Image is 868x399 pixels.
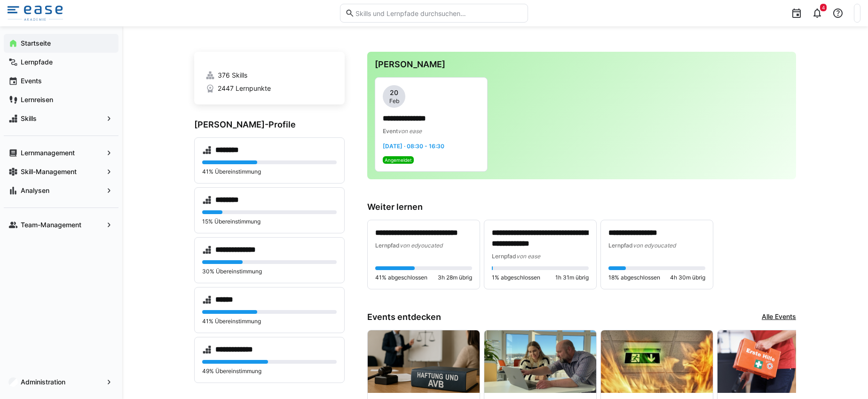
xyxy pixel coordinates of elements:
[670,274,705,281] span: 4h 30m übrig
[367,312,441,322] h3: Events entdecken
[218,71,247,80] span: 376 Skills
[633,242,676,249] span: von edyoucated
[202,268,337,275] p: 30% Übereinstimmung
[555,274,589,281] span: 1h 31m übrig
[385,157,412,163] span: Angemeldet
[355,9,523,17] input: Skills und Lernpfade durchsuchen…
[375,59,789,70] h3: [PERSON_NAME]
[375,274,427,281] span: 41% abgeschlossen
[608,274,660,281] span: 18% abgeschlossen
[383,143,444,150] span: [DATE] · 08:30 - 16:30
[438,274,472,281] span: 3h 28m übrig
[400,242,442,249] span: von edyoucated
[492,274,540,281] span: 1% abgeschlossen
[202,218,337,225] p: 15% Übereinstimmung
[492,253,516,260] span: Lernpfad
[218,84,271,93] span: 2447 Lernpunkte
[516,253,540,260] span: von ease
[202,367,337,375] p: 49% Übereinstimmung
[375,242,400,249] span: Lernpfad
[601,330,713,393] img: image
[762,312,796,322] a: Alle Events
[194,120,345,130] h3: [PERSON_NAME]-Profile
[202,318,337,325] p: 41% Übereinstimmung
[367,202,796,212] h3: Weiter lernen
[718,330,829,393] img: image
[383,128,398,135] span: Event
[389,97,399,105] span: Feb
[398,128,422,135] span: von ease
[205,71,333,80] a: 376 Skills
[822,5,825,10] span: 4
[608,242,633,249] span: Lernpfad
[202,168,337,176] p: 41% Übereinstimmung
[368,330,480,393] img: image
[390,88,398,97] span: 20
[484,330,596,393] img: image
